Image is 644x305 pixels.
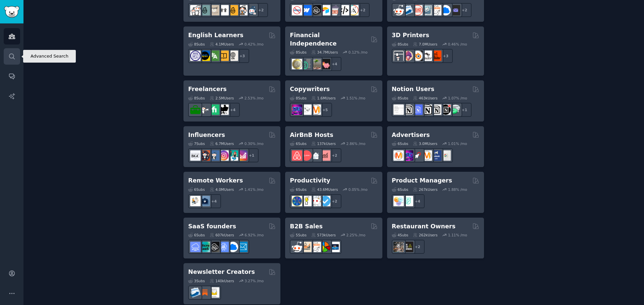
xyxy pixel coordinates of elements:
[188,131,225,139] h2: Influencers
[245,42,264,47] div: 0.42 % /mo
[200,104,210,115] img: freelance_forhire
[392,31,429,40] h2: 3D Printers
[448,187,467,192] div: 1.88 % /mo
[301,104,312,115] img: KeepWriting
[422,104,432,115] img: NotionGeeks
[320,5,330,15] img: Airtable
[301,242,312,252] img: salestechniques
[210,141,234,146] div: 6.7M Users
[188,85,227,93] h2: Freelancers
[301,59,312,69] img: FinancialPlanning
[311,50,338,55] div: 34.7M Users
[403,242,413,252] img: BarOwners
[188,279,205,283] div: 3 Sub s
[190,287,201,298] img: Emailmarketing
[200,5,210,15] img: SingleParents
[301,196,312,206] img: lifehacks
[228,242,238,252] img: B2BSaaS
[392,131,430,139] h2: Advertisers
[431,150,441,161] img: FacebookAds
[190,5,201,15] img: daddit
[413,96,437,100] div: 463k Users
[311,96,336,100] div: 1.6M Users
[346,141,366,146] div: 2.86 % /mo
[200,242,210,252] img: microsaas
[209,150,219,161] img: Instagram
[458,3,472,17] div: + 2
[188,268,255,276] h2: Newsletter Creators
[237,150,248,161] img: InstagramGrowthTips
[411,194,425,208] div: + 4
[218,51,229,61] img: LearnEnglishOnReddit
[290,50,307,55] div: 8 Sub s
[190,51,201,61] img: languagelearning
[413,233,437,237] div: 262k Users
[292,196,302,206] img: LifeProTips
[327,57,341,71] div: + 4
[327,194,341,208] div: + 2
[188,187,205,192] div: 6 Sub s
[237,5,248,15] img: parentsofmultiples
[393,5,404,15] img: sales
[311,141,336,146] div: 137k Users
[440,104,451,115] img: BestNotionTemplates
[329,242,340,252] img: B_2_B_Selling_Tips
[245,233,264,237] div: 6.92 % /mo
[301,150,312,161] img: AirBnBHosts
[228,51,238,61] img: Learn_English
[448,233,467,237] div: 1.11 % /mo
[292,5,302,15] img: nocode
[329,5,340,15] img: nocodelowcode
[247,5,257,15] img: Parents
[412,5,423,15] img: LeadGeneration
[348,50,368,55] div: 0.12 % /mo
[188,42,205,47] div: 8 Sub s
[458,103,472,117] div: + 1
[431,5,441,15] img: b2b_sales
[290,187,307,192] div: 6 Sub s
[403,196,413,206] img: ProductMgmt
[413,187,437,192] div: 267k Users
[413,42,437,47] div: 7.0M Users
[393,104,404,115] img: Notiontemplates
[190,196,201,206] img: RemoteJobs
[346,233,366,237] div: 2.25 % /mo
[292,242,302,252] img: sales
[290,31,368,48] h2: Financial Independence
[392,42,409,47] div: 8 Sub s
[448,42,467,47] div: 0.46 % /mo
[290,96,307,100] div: 8 Sub s
[200,287,210,298] img: Substack
[292,59,302,69] img: UKPersonalFinance
[348,5,359,15] img: Adalo
[290,233,307,237] div: 5 Sub s
[412,104,423,115] img: FreeNotionTemplates
[190,104,201,115] img: forhire
[218,242,229,252] img: SaaSSales
[393,51,404,61] img: 3Dprinting
[327,148,341,162] div: + 2
[237,242,248,252] img: SaaS_Email_Marketing
[448,141,467,146] div: 1.01 % /mo
[392,222,455,231] h2: Restaurant Owners
[210,233,234,237] div: 607k Users
[320,150,330,161] img: AirBnBInvesting
[209,51,219,61] img: language_exchange
[320,242,330,252] img: B2BSales
[422,5,432,15] img: coldemail
[245,96,264,100] div: 2.53 % /mo
[320,196,330,206] img: getdisciplined
[188,96,205,100] div: 8 Sub s
[392,85,434,93] h2: Notion Users
[188,176,243,185] h2: Remote Workers
[210,42,234,47] div: 4.1M Users
[392,233,409,237] div: 4 Sub s
[320,59,330,69] img: fatFIRE
[311,242,321,252] img: b2b_sales
[190,150,201,161] img: BeautyGuruChatter
[431,104,441,115] img: AskNotion
[393,242,404,252] img: restaurantowners
[450,104,460,115] img: NotionPromote
[290,176,330,185] h2: Productivity
[346,96,365,100] div: 1.51 % /mo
